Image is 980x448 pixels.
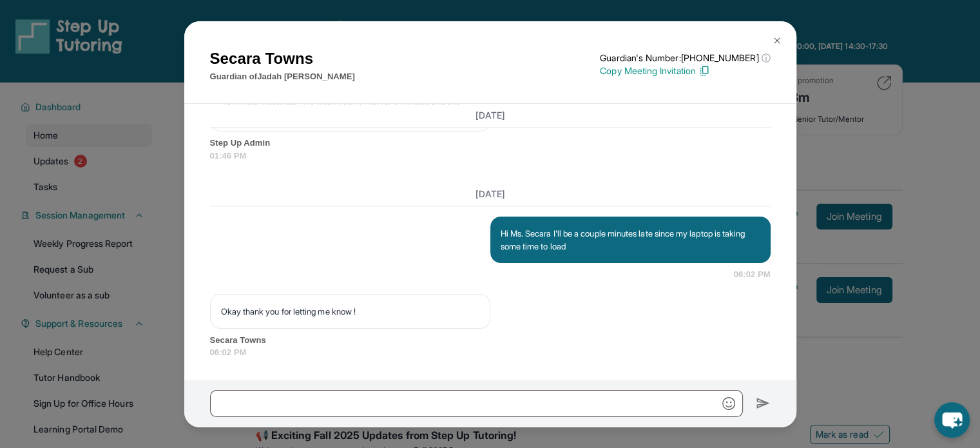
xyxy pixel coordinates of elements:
[934,402,970,438] button: chat-button
[210,346,771,359] span: 06:02 PM
[722,397,735,410] img: Emoji
[210,70,355,83] p: Guardian of Jadah [PERSON_NAME]
[221,305,479,318] p: Okay thank you for letting me know !
[756,396,771,411] img: Send icon
[210,47,355,70] h1: Secara Towns
[210,109,771,122] h3: [DATE]
[501,227,760,253] p: Hi Ms. Secara I'll be a couple minutes late since my laptop is taking some time to load
[761,52,770,64] span: ⓘ
[734,268,771,281] span: 06:02 PM
[600,64,770,77] p: Copy Meeting Invitation
[600,52,770,64] p: Guardian's Number: [PHONE_NUMBER]
[772,35,782,46] img: Close Icon
[210,334,771,347] span: Secara Towns
[698,65,710,77] img: Copy Icon
[210,137,771,150] span: Step Up Admin
[210,150,771,162] span: 01:46 PM
[210,188,771,200] h3: [DATE]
